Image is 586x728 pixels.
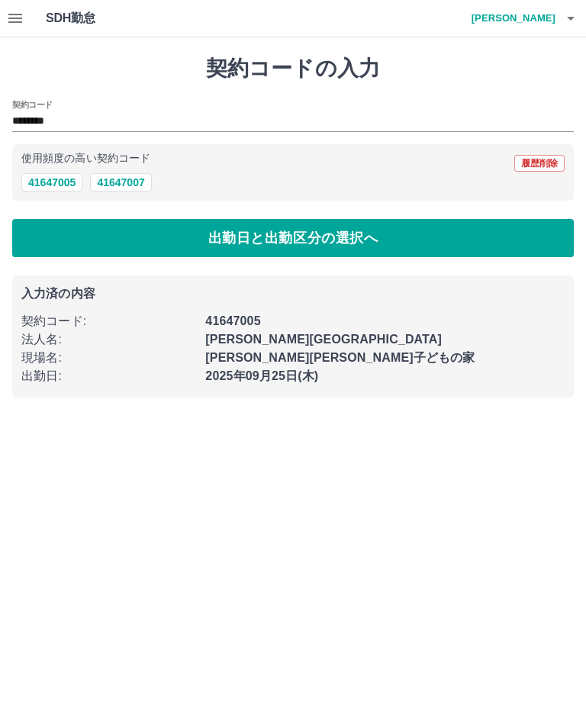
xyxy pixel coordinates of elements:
[205,314,260,327] b: 41647005
[21,153,150,164] p: 使用頻度の高い契約コード
[21,288,565,300] p: 入力済の内容
[12,219,574,257] button: 出勤日と出勤区分の選択へ
[90,173,151,192] button: 41647007
[205,351,475,364] b: [PERSON_NAME][PERSON_NAME]子どもの家
[21,330,196,349] p: 法人名 :
[12,56,574,82] h1: 契約コードの入力
[205,369,318,382] b: 2025年09月25日(木)
[21,312,196,330] p: 契約コード :
[21,173,82,192] button: 41647005
[514,155,565,172] button: 履歴削除
[21,367,196,385] p: 出勤日 :
[12,98,53,111] h2: 契約コード
[205,333,442,346] b: [PERSON_NAME][GEOGRAPHIC_DATA]
[21,349,196,367] p: 現場名 :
